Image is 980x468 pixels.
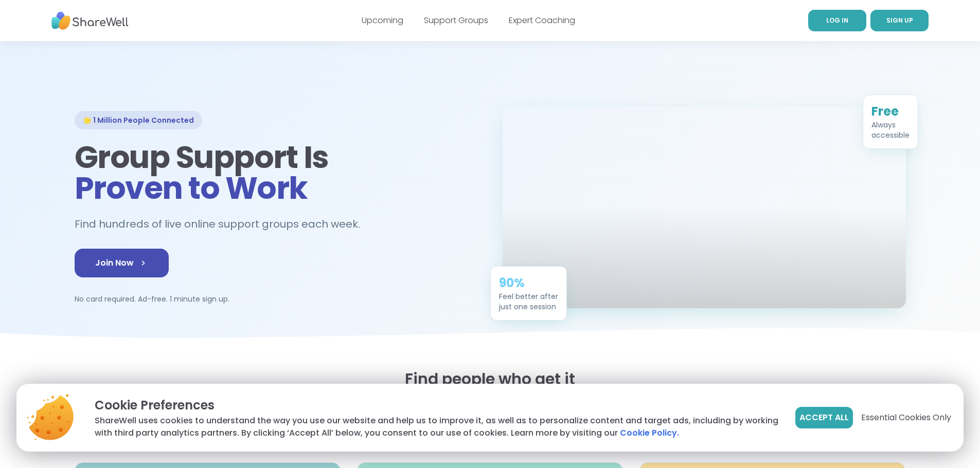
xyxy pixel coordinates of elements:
div: 🌟 1 Million People Connected [75,111,202,129]
span: SIGN UP [886,16,913,25]
span: Essential Cookies Only [861,411,951,424]
a: Join Now [75,249,169,277]
h2: Find people who get it [75,370,906,388]
h2: Find hundreds of live online support groups each week. [75,216,371,233]
div: Feel better after just one session [499,291,558,312]
a: LOG IN [808,10,866,31]
div: Always accessible [871,120,910,140]
button: Accept All [795,407,853,428]
span: LOG IN [826,16,848,25]
a: Cookie Policy. [620,427,679,439]
img: ShareWell Nav Logo [51,7,129,35]
h1: Group Support Is [75,142,478,203]
span: Accept All [799,411,849,424]
a: SIGN UP [870,10,929,31]
p: No card required. Ad-free. 1 minute sign up. [75,294,478,304]
div: 90% [499,275,558,291]
p: Cookie Preferences [95,396,779,415]
p: ShareWell uses cookies to understand the way you use our website and help us to improve it, as we... [95,415,779,439]
a: Upcoming [362,14,403,26]
a: Support Groups [424,14,488,26]
a: Expert Coaching [509,14,575,26]
span: Proven to Work [75,166,308,210]
span: Join Now [95,257,148,269]
div: Free [871,103,910,120]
